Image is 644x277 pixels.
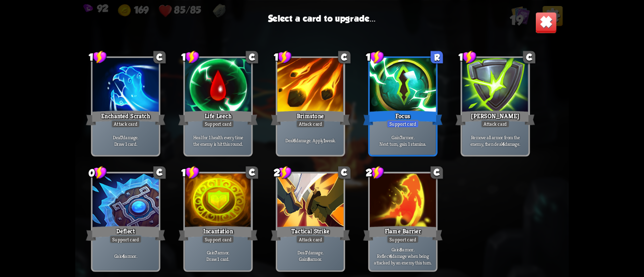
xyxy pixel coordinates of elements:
[387,235,419,243] div: Support card
[178,109,258,127] div: Life Leech
[110,235,142,243] div: Support card
[366,50,384,64] div: 1
[363,224,443,242] div: Flame Barrier
[455,109,535,127] div: [PERSON_NAME]
[215,249,217,256] b: 7
[178,224,258,242] div: Incantation
[89,165,107,179] div: 0
[464,134,527,147] p: Remove all armor from the enemy, then deal damage.
[502,140,505,147] b: 4
[271,224,350,242] div: Tactical Strike
[153,166,166,178] div: C
[279,249,342,262] p: Deal damage. Gain armor.
[305,249,307,256] b: 7
[202,120,234,128] div: Support card
[338,51,350,63] div: C
[296,235,325,243] div: Attack card
[271,109,350,127] div: Brimstone
[431,51,443,63] div: R
[181,165,200,179] div: 1
[387,120,419,128] div: Support card
[366,165,384,179] div: 2
[268,14,376,24] h3: Select a card to upgrade...
[431,166,443,178] div: C
[481,120,510,128] div: Attack card
[296,120,325,128] div: Attack card
[122,252,125,259] b: 4
[274,165,292,179] div: 2
[400,134,402,140] b: 7
[274,50,292,64] div: 1
[458,50,477,64] div: 1
[153,51,166,63] div: C
[371,246,434,265] p: Gain armor. Reflect damage when being attacked by an enemy this turn.
[389,252,392,259] b: 4
[279,137,342,144] p: Deal damage. Apply weak.
[371,134,434,147] p: Gain armor. Next turn, gain 1 stamina.
[86,224,166,242] div: Deflect
[307,256,310,262] b: 8
[202,235,234,243] div: Support card
[293,137,296,144] b: 6
[94,252,157,259] p: Gain armor.
[111,120,140,128] div: Attack card
[246,51,258,63] div: C
[187,249,250,262] p: Gain armor. Draw 1 card.
[121,134,123,140] b: 7
[94,134,157,147] p: Deal damage. Draw 1 card.
[363,109,443,127] div: Focus
[246,166,258,178] div: C
[523,51,535,63] div: C
[187,134,250,147] p: Heal for 1 health every time the enemy is hit this round.
[181,50,200,64] div: 1
[399,246,402,252] b: 8
[324,137,325,144] b: 1
[338,166,350,178] div: C
[86,109,166,127] div: Enchanted Scratch
[89,50,107,64] div: 1
[535,12,557,33] img: Close_Button.png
